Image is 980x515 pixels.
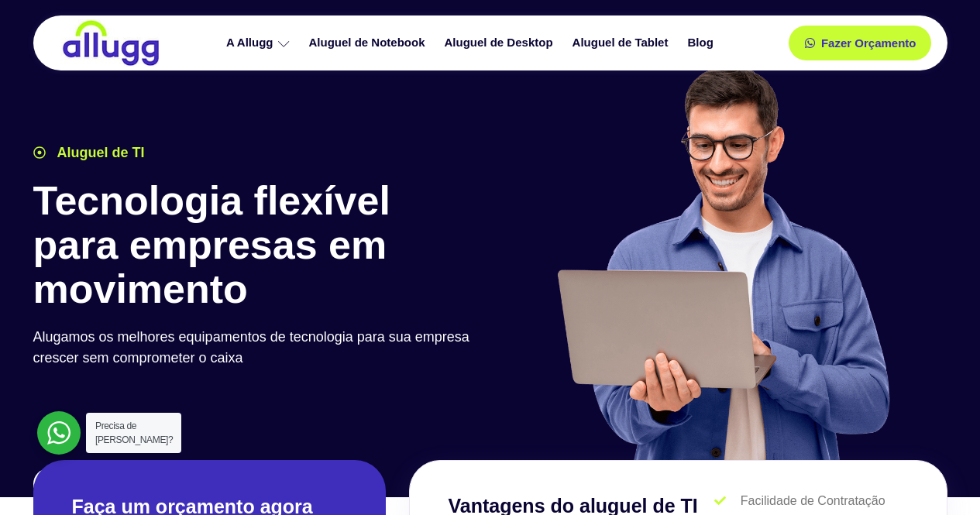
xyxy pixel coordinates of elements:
p: Alugamos os melhores equipamentos de tecnologia para sua empresa crescer sem comprometer o caixa [33,327,483,369]
a: A Allugg [218,29,301,57]
span: Precisa de [PERSON_NAME]? [95,421,173,445]
a: Aluguel de Tablet [565,29,680,57]
a: Blog [679,29,724,57]
h1: Tecnologia flexível para empresas em movimento [33,179,483,312]
span: Aluguel de TI [53,142,145,163]
span: Fazer Orçamento [821,37,916,49]
img: aluguel de ti para startups [552,65,893,460]
a: Fazer Orçamento [789,26,932,60]
img: locação de TI é Allugg [60,19,161,67]
a: Aluguel de Notebook [301,29,437,57]
a: Aluguel de Desktop [437,29,565,57]
span: Facilidade de Contratação [737,492,885,510]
